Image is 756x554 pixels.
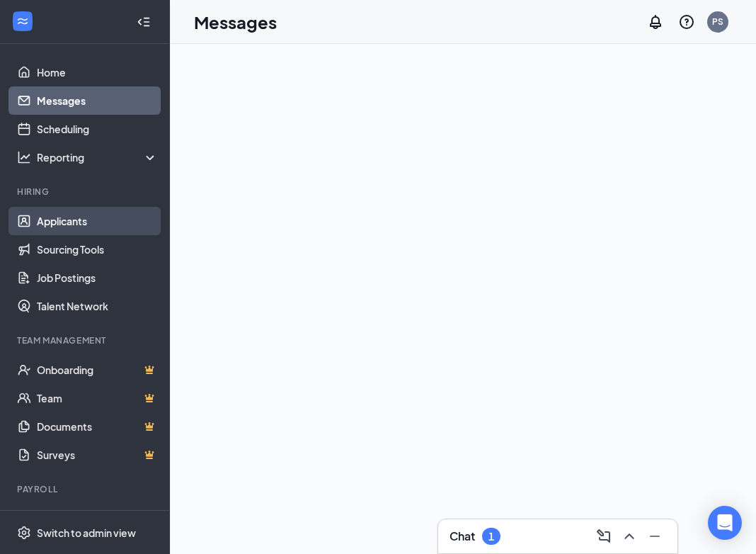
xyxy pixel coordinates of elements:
[17,526,31,540] svg: Settings
[17,186,155,198] div: Hiring
[37,504,158,533] a: PayrollCrown
[595,528,612,545] svg: ComposeMessage
[618,525,641,548] button: ChevronUp
[488,531,494,543] div: 1
[16,14,30,28] svg: WorkstreamLogo
[37,235,158,264] a: Sourcing Tools
[17,150,31,164] svg: Analysis
[37,441,158,469] a: SurveysCrown
[449,528,475,544] h3: Chat
[708,506,742,540] div: Open Intercom Messenger
[643,525,666,548] button: Minimize
[37,526,136,540] div: Switch to admin view
[647,13,664,30] svg: Notifications
[37,150,159,164] div: Reporting
[37,58,158,86] a: Home
[17,483,155,495] div: Payroll
[37,384,158,412] a: TeamCrown
[37,207,158,235] a: Applicants
[137,15,151,29] svg: Collapse
[37,292,158,320] a: Talent Network
[17,334,155,346] div: Team Management
[621,528,638,545] svg: ChevronUp
[37,86,158,115] a: Messages
[646,528,663,545] svg: Minimize
[37,264,158,292] a: Job Postings
[712,16,723,28] div: PS
[37,356,158,384] a: OnboardingCrown
[592,525,615,548] button: ComposeMessage
[678,13,695,30] svg: QuestionInfo
[37,412,158,441] a: DocumentsCrown
[37,115,158,143] a: Scheduling
[194,10,277,34] h1: Messages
